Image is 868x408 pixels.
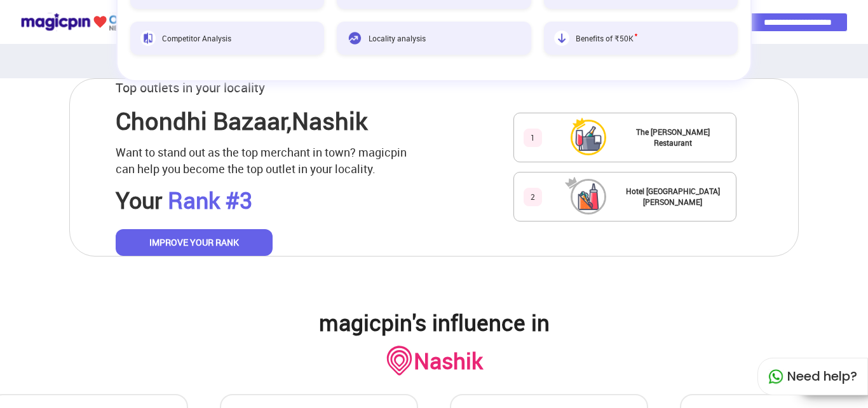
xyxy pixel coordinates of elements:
[572,116,587,130] img: ReportCrownFirst.00f3996a.svg
[768,369,783,384] img: whatapp_green.7240e66a.svg
[636,127,710,148] span: The [PERSON_NAME] Restaurant
[554,31,569,46] img: Benefits of ₹50K
[116,185,162,215] span: Your
[140,31,156,46] img: Competitor Analysis
[524,129,542,147] div: 1
[626,186,720,207] span: Hotel [GEOGRAPHIC_DATA][PERSON_NAME]
[757,358,868,395] div: Need help?
[116,104,367,138] p: Chondhi Bazaar , Nashik
[573,181,604,213] img: Hotel New Vaibhav
[524,188,542,206] div: 2
[168,185,252,215] span: Rank #3
[565,176,587,190] img: ReportCrownSecond.b01e5235.svg
[576,33,637,44] span: Benefits of ₹50K
[116,79,265,97] p: Top outlets in your locality
[162,33,231,44] span: Competitor Analysis
[347,31,362,46] img: Locality analysis
[319,307,550,337] h2: magicpin's influence in
[116,144,407,177] p: Want to stand out as the top merchant in town? magicpin can help you become the top outlet in you...
[573,122,604,153] img: The Wharff Restaurant
[116,229,273,256] button: IMPROVE YOUR RANK
[414,346,483,376] h2: Nashik
[369,33,426,44] span: Locality analysis
[385,344,414,378] img: location-icon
